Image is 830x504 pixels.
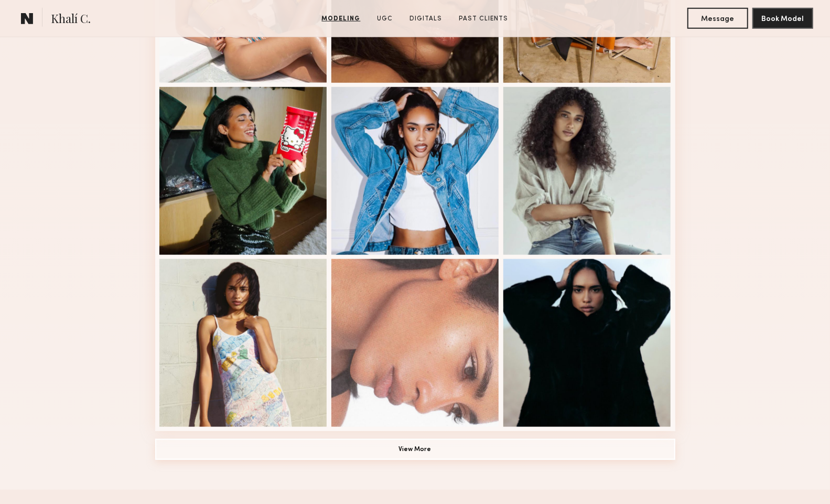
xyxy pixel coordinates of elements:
[155,439,675,460] button: View More
[373,14,397,24] a: UGC
[406,14,447,24] a: Digitals
[687,8,748,29] button: Message
[752,8,813,29] button: Book Model
[752,14,813,23] a: Book Model
[318,14,365,24] a: Modeling
[455,14,513,24] a: Past Clients
[51,10,91,29] span: Khalí C.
